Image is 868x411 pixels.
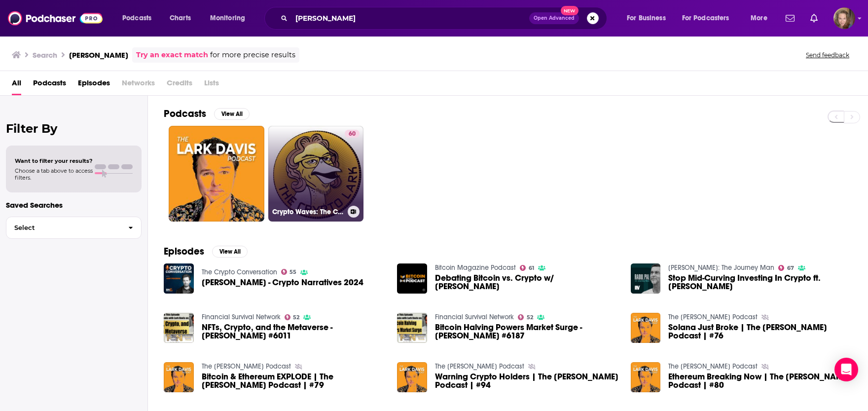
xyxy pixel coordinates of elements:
[285,314,300,320] a: 52
[676,10,744,26] button: open menu
[397,263,427,294] img: Debating Bitcoin vs. Crypto w/ Lark Davis
[806,10,822,27] a: Show notifications dropdown
[751,11,767,25] span: More
[668,323,852,340] span: Solana Just Broke | The [PERSON_NAME] Podcast | #76
[435,362,524,371] a: The Lark Davis Podcast
[787,266,794,270] span: 67
[33,75,66,95] a: Podcasts
[164,108,250,120] a: PodcastsView All
[631,263,661,294] img: Stop Mid-Curving Investing In Crypto ft. Lark Davis
[6,121,142,136] h2: Filter By
[834,358,858,381] div: Open Intercom Messenger
[803,51,852,59] button: Send feedback
[202,373,386,389] a: Bitcoin & Ethereum EXPLODE | The Lark Davis Podcast | #79
[164,245,204,258] h2: Episodes
[833,7,855,29] span: Logged in as smcclure267
[164,362,194,392] img: Bitcoin & Ethereum EXPLODE | The Lark Davis Podcast | #79
[164,313,194,343] img: NFTs, Crypto, and the Metaverse - Lark Davis #6011
[435,373,619,389] a: Warning Crypto Holders | The Lark Davis Podcast | #94
[397,362,427,392] img: Warning Crypto Holders | The Lark Davis Podcast | #94
[349,129,356,139] span: 60
[202,373,386,389] span: Bitcoin & Ethereum EXPLODE | The [PERSON_NAME] Podcast | #79
[203,10,258,26] button: open menu
[435,323,619,340] a: Bitcoin Halving Powers Market Surge - Lark Davis #6187
[78,75,110,95] a: Episodes
[69,50,128,60] h3: [PERSON_NAME]
[668,274,852,291] a: Stop Mid-Curving Investing In Crypto ft. Lark Davis
[210,11,245,25] span: Monitoring
[518,314,533,320] a: 52
[281,269,297,275] a: 55
[833,7,855,29] button: Show profile menu
[122,75,155,95] span: Networks
[122,11,151,25] span: Podcasts
[668,362,758,371] a: The Lark Davis Podcast
[527,315,533,320] span: 52
[782,10,798,27] a: Show notifications dropdown
[272,208,344,216] h3: Crypto Waves: The Crypto Lark Podcast
[744,10,780,26] button: open menu
[202,323,386,340] a: NFTs, Crypto, and the Metaverse - Lark Davis #6011
[202,268,277,276] a: The Crypto Conversation
[293,315,299,320] span: 52
[202,323,386,340] span: NFTs, Crypto, and the Metaverse - [PERSON_NAME] #6011
[833,7,855,29] img: User Profile
[529,12,579,24] button: Open AdvancedNew
[620,10,678,26] button: open menu
[631,362,661,392] img: Ethereum Breaking Now | The Lark Davis Podcast | #80
[6,224,120,231] span: Select
[435,323,619,340] span: Bitcoin Halving Powers Market Surge - [PERSON_NAME] #6187
[627,11,666,25] span: For Business
[268,126,364,222] a: 60Crypto Waves: The Crypto Lark Podcast
[8,9,103,28] img: Podchaser - Follow, Share and Rate Podcasts
[435,263,516,272] a: Bitcoin Magazine Podcast
[212,246,248,258] button: View All
[115,10,164,26] button: open menu
[435,274,619,291] a: Debating Bitcoin vs. Crypto w/ Lark Davis
[778,265,794,271] a: 67
[33,50,57,60] h3: Search
[136,49,208,61] a: Try an exact match
[289,270,296,274] span: 55
[435,313,514,321] a: Financial Survival Network
[202,278,363,287] span: [PERSON_NAME] - Crypto Narratives 2024
[397,313,427,343] img: Bitcoin Halving Powers Market Surge - Lark Davis #6187
[435,373,619,389] span: Warning Crypto Holders | The [PERSON_NAME] Podcast | #94
[202,313,281,321] a: Financial Survival Network
[668,263,774,272] a: Raoul Pal: The Journey Man
[170,11,191,25] span: Charts
[520,265,534,271] a: 61
[214,108,250,120] button: View All
[164,263,194,294] img: Lark Davis - Crypto Narratives 2024
[204,75,219,95] span: Lists
[435,274,619,291] span: Debating Bitcoin vs. Crypto w/ [PERSON_NAME]
[163,10,197,26] a: Charts
[210,49,295,61] span: for more precise results
[561,6,579,15] span: New
[6,217,142,239] button: Select
[15,167,93,181] span: Choose a tab above to access filters.
[12,75,21,95] a: All
[164,245,248,258] a: EpisodesView All
[291,10,529,26] input: Search podcasts, credits, & more...
[202,278,363,287] a: Lark Davis - Crypto Narratives 2024
[631,313,661,343] img: Solana Just Broke | The Lark Davis Podcast | #76
[167,75,192,95] span: Credits
[668,274,852,291] span: Stop Mid-Curving Investing In Crypto ft. [PERSON_NAME]
[6,200,142,210] p: Saved Searches
[345,130,360,138] a: 60
[164,108,206,120] h2: Podcasts
[668,373,852,389] span: Ethereum Breaking Now | The [PERSON_NAME] Podcast | #80
[202,362,291,371] a: The Lark Davis Podcast
[668,313,758,321] a: The Lark Davis Podcast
